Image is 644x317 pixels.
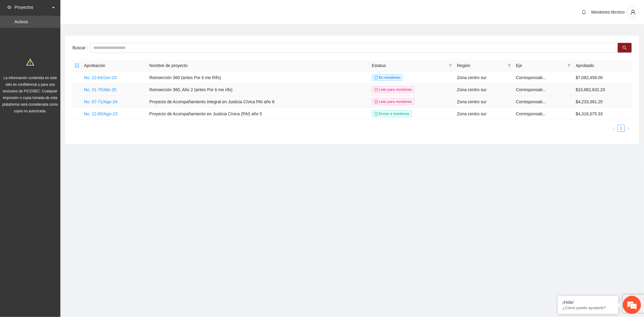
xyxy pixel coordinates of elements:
[72,43,90,53] label: Buscar
[374,100,378,104] span: check-circle
[455,84,514,96] td: Zona centro sur
[516,99,546,104] span: Corresponsab...
[84,87,116,92] a: No. 31-75/Abr-25
[374,112,378,116] span: clock-circle
[84,75,117,80] a: No. 12-64/Jun-23
[566,61,572,70] span: filter
[372,74,403,81] span: En monitoreo
[26,58,34,66] span: warning
[147,84,370,96] td: Reinserción 360, Año 2 (antes Por ti me rifo)
[562,300,614,305] div: ¡Hola!
[455,72,514,84] td: Zona centro sur
[573,72,632,84] td: $7,082,458.00
[449,64,452,67] span: filter
[573,108,632,120] td: $4,316,075.33
[372,110,412,117] span: Enviar a monitoreo
[374,88,378,91] span: check-circle
[14,19,28,24] a: Activos
[457,62,505,69] span: Región
[31,31,101,39] div: Chatee con nosotros ahora
[618,43,632,53] button: search
[516,111,546,116] span: Corresponsab...
[573,84,632,96] td: $10,882,632.20
[516,87,546,92] span: Corresponsab...
[99,3,114,18] div: Minimizar ventana de chat en vivo
[147,60,370,72] th: Nombre de proyecto
[82,60,147,72] th: Aprobación
[84,99,117,104] a: No. 07-71/Ago-24
[2,76,58,113] span: La información contenida en este sitio es confidencial y para uso exclusivo de FICOSEC. Cualquier...
[147,108,370,120] td: Proyecto de Acompañamiento en Justicia Cívica (PAI) año 5
[610,125,617,132] button: left
[562,306,614,310] p: ¿Cómo puedo ayudarte?
[84,111,117,116] a: No. 12-65/Ago-23
[372,86,415,93] span: Listo para monitoreo
[567,64,571,67] span: filter
[618,125,624,132] a: 1
[516,75,546,80] span: Corresponsab...
[372,98,415,105] span: Listo para monitoreo
[627,9,639,15] span: user
[591,10,625,14] span: Monitoreo técnico
[14,1,50,13] span: Proyectos
[573,60,632,72] th: Aprobado
[625,125,632,132] button: right
[455,96,514,108] td: Zona centro sur
[625,125,632,132] li: Next Page
[516,62,565,69] span: Eje
[579,10,588,14] span: bell
[147,72,370,84] td: Reinserción 360 (antes Por ti me Rifo)
[3,165,115,186] textarea: Escriba su mensaje y pulse “Intro”
[147,96,370,108] td: Proyecto de Acompañamiento Integral en Justicia Cívica PAI año 6
[627,6,639,18] button: user
[626,127,630,130] span: right
[623,46,627,50] span: search
[573,96,632,108] td: $4,233,361.25
[506,61,512,70] span: filter
[35,81,83,142] span: Estamos en línea.
[372,62,446,69] span: Estatus
[75,63,79,68] span: minus-square
[612,127,616,130] span: left
[7,5,11,9] span: eye
[579,7,589,17] button: bell
[508,64,511,67] span: filter
[610,125,617,132] li: Previous Page
[455,108,514,120] td: Zona centro sur
[374,76,378,79] span: sync
[447,61,453,70] span: filter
